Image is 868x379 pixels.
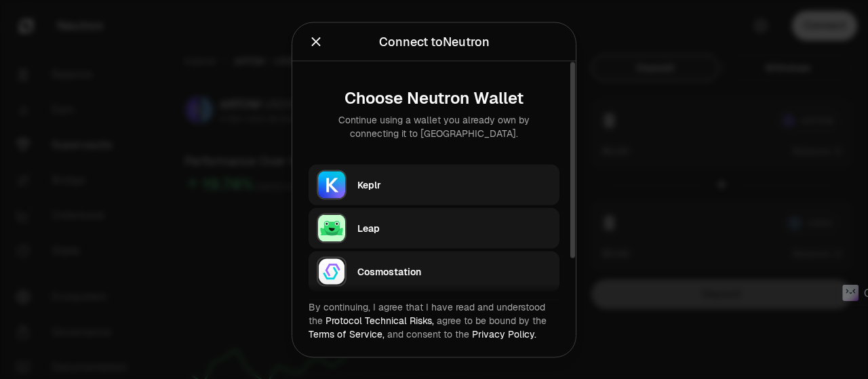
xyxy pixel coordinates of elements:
[309,294,559,335] button: Leap Cosmos MetaMask
[472,327,536,340] a: Privacy Policy.
[309,207,559,248] button: LeapLeap
[317,213,347,243] img: Leap
[325,314,434,326] a: Protocol Technical Risks,
[309,327,384,340] a: Terms of Service,
[357,178,551,191] div: Keplr
[379,32,490,51] div: Connect to Neutron
[309,32,323,51] button: Close
[319,113,549,140] div: Continue using a wallet you already own by connecting it to [GEOGRAPHIC_DATA].
[309,164,559,205] button: KeplrKeplr
[309,251,559,292] button: CosmostationCosmostation
[357,264,551,278] div: Cosmostation
[357,221,551,235] div: Leap
[317,256,347,286] img: Cosmostation
[317,169,347,199] img: Keplr
[309,300,559,340] div: By continuing, I agree that I have read and understood the agree to be bound by the and consent t...
[319,88,549,107] div: Choose Neutron Wallet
